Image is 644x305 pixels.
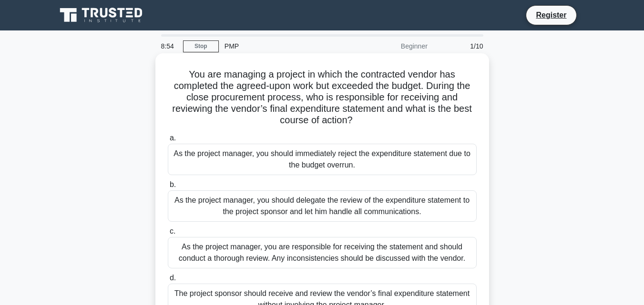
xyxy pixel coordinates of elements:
a: Stop [183,40,219,52]
span: a. [170,134,176,142]
div: 8:54 [155,37,183,56]
a: Register [530,9,572,21]
h5: You are managing a project in which the contracted vendor has completed the agreed-upon work but ... [167,69,478,127]
span: d. [170,274,176,282]
span: c. [170,227,175,235]
div: Beginner [350,37,433,56]
div: As the project manager, you should immediately reject the expenditure statement due to the budget... [168,144,477,175]
div: As the project manager, you are responsible for receiving the statement and should conduct a thor... [168,237,477,268]
span: b. [170,180,176,188]
div: PMP [219,37,350,56]
div: 1/10 [433,37,489,56]
div: As the project manager, you should delegate the review of the expenditure statement to the projec... [168,190,477,222]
